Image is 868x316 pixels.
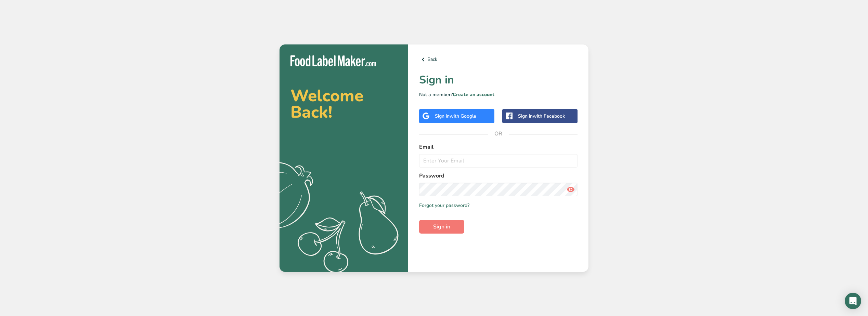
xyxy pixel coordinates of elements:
[433,223,450,231] span: Sign in
[419,220,464,234] button: Sign in
[450,113,476,119] span: with Google
[419,172,578,180] label: Password
[488,123,509,144] span: OR
[419,91,578,98] p: Not a member?
[845,293,861,309] div: Open Intercom Messenger
[419,55,578,64] a: Back
[290,55,376,67] img: Food Label Maker
[435,113,476,120] div: Sign in
[419,72,578,88] h1: Sign in
[419,143,578,151] label: Email
[419,202,469,209] a: Forgot your password?
[453,91,494,98] a: Create an account
[533,113,565,119] span: with Facebook
[419,154,578,168] input: Enter Your Email
[518,113,565,120] div: Sign in
[290,88,397,120] h2: Welcome Back!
